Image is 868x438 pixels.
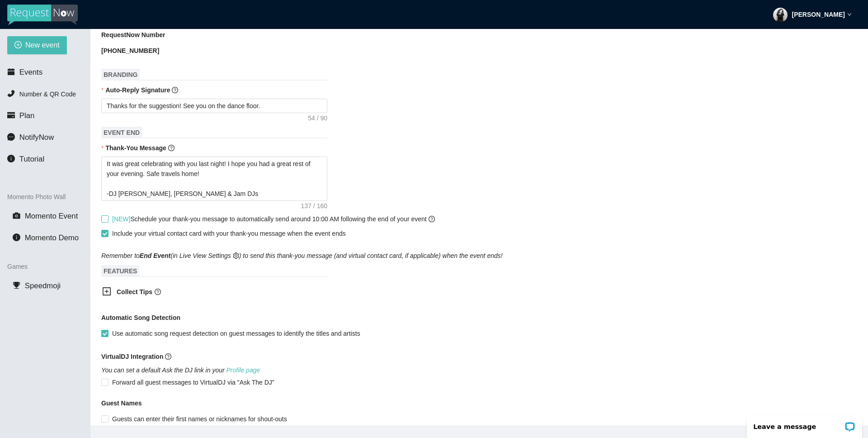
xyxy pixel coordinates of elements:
span: BRANDING [101,69,140,81]
span: down [847,12,852,17]
span: Guests can enter their first names or nicknames for shout-outs [108,414,291,424]
b: End Event [140,252,170,259]
span: plus-square [102,287,111,296]
span: Schedule your thank-you message to automatically send around 10:00 AM following the end of your e... [112,215,435,223]
a: Profile page [226,367,260,374]
span: Speedmoji [25,281,61,290]
i: Remember to (in Live View Settings ) to send this thank-you message (and virtual contact card, if... [101,252,503,259]
span: message [7,133,15,141]
span: [NEW] [112,215,130,223]
span: Momento Demo [25,233,79,242]
span: setting [233,252,239,259]
span: Include your virtual contact card with your thank-you message when the event ends [112,230,346,237]
span: Use automatic song request detection on guest messages to identify the titles and artists [108,328,364,338]
b: Collect Tips [117,288,152,295]
span: FEATURES [101,265,139,277]
strong: [PERSON_NAME] [792,11,845,18]
b: [PHONE_NUMBER] [101,47,159,54]
span: question-circle [429,216,435,222]
span: question-circle [165,353,171,360]
span: Plan [19,111,35,120]
span: credit-card [7,111,15,119]
span: info-circle [7,155,15,162]
img: ACg8ocKw815MHpXVfx9c9yy7ExRPuHE-ZS5Kn5S4pkYy51pBfXoWMCc=s96-c [773,8,788,22]
span: Momento Event [25,212,78,220]
span: calendar [7,68,15,76]
span: question-circle [172,87,178,93]
span: Tutorial [19,155,44,163]
b: VirtualDJ Integration [101,353,163,360]
span: info-circle [13,233,20,241]
span: question-circle [168,145,175,151]
b: Thank-You Message [105,144,166,152]
span: NotifyNow [19,133,54,142]
b: Automatic Song Detection [101,313,180,323]
b: Guest Names [101,400,142,407]
span: EVENT END [101,127,142,138]
textarea: Thanks for the suggestion! See you on the dance floor. [101,99,327,113]
span: phone [7,90,15,97]
b: Auto-Reply Signature [105,86,170,94]
b: RequestNow Number [101,30,165,40]
span: question-circle [155,289,161,295]
span: New event [25,39,60,51]
span: camera [13,212,20,219]
span: Events [19,68,42,76]
button: plus-circleNew event [7,36,67,54]
img: RequestNow [7,5,78,25]
textarea: It was great celebrating with you last night! I hope you had a great rest of your evening. Safe t... [101,157,327,201]
span: Number & QR Code [19,90,76,98]
span: Forward all guest messages to VirtualDJ via "Ask The DJ" [108,377,278,387]
iframe: LiveChat chat widget [741,409,868,438]
span: plus-circle [14,41,22,50]
div: Collect Tipsquestion-circle [95,281,321,304]
i: You can set a default Ask the DJ link in your [101,367,260,374]
span: trophy [13,281,20,289]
